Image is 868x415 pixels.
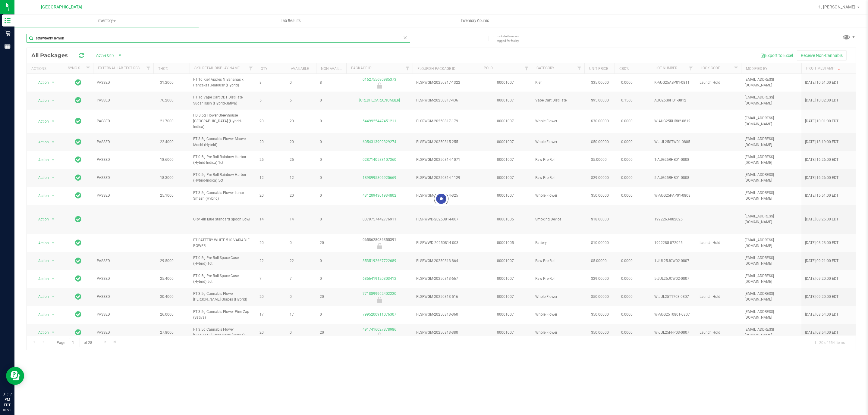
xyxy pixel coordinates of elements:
[5,43,11,49] inline-svg: Reports
[383,14,567,27] a: Inventory Counts
[27,34,410,43] input: Search Package ID, Item Name, SKU, Lot or Part Number...
[403,34,407,42] span: Clear
[199,14,383,27] a: Lab Results
[3,392,12,408] p: 01:17 PM EDT
[3,408,12,412] p: 08/23
[6,367,24,385] iframe: Resource center
[5,17,11,23] inline-svg: Inventory
[272,18,309,23] span: Lab Results
[817,5,857,9] span: Hi, [PERSON_NAME]!
[14,14,199,27] a: Inventory
[5,30,11,36] inline-svg: Retail
[14,18,199,23] span: Inventory
[41,5,82,10] span: [GEOGRAPHIC_DATA]
[453,18,497,23] span: Inventory Counts
[497,34,527,43] span: Include items not tagged for facility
